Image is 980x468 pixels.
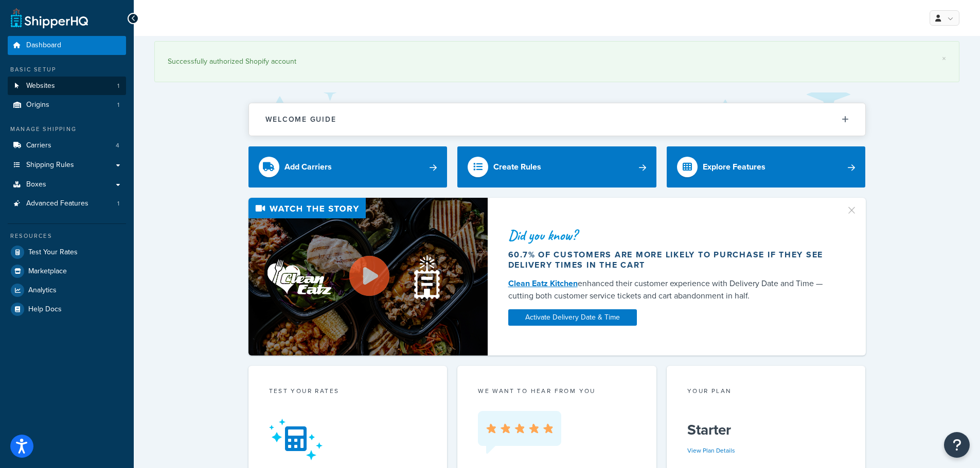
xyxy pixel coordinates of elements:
span: Dashboard [26,41,61,50]
h5: Starter [687,422,845,438]
p: we want to hear from you [478,386,636,396]
a: Test Your Rates [8,243,126,261]
span: Boxes [26,180,46,189]
li: Origins [8,96,126,115]
a: Websites1 [8,77,126,96]
div: Your Plan [687,386,845,398]
a: Clean Eatz Kitchen [508,277,578,289]
a: Create Rules [457,146,656,188]
a: Origins1 [8,96,126,115]
span: 1 [117,199,119,208]
div: Successfully authorized Shopify account [168,54,946,69]
a: Marketplace [8,262,126,280]
div: Basic Setup [8,65,126,74]
span: Advanced Features [26,199,88,208]
a: Activate Delivery Date & Time [508,309,637,326]
a: Help Docs [8,300,126,319]
span: Marketplace [28,267,67,276]
div: Test your rates [269,386,427,398]
div: Create Rules [493,160,541,174]
div: Explore Features [703,160,765,174]
button: Welcome Guide [249,103,865,136]
span: 1 [117,101,119,109]
li: Websites [8,77,126,96]
div: 60.7% of customers are more likely to purchase if they see delivery times in the cart [508,250,833,270]
div: Add Carriers [284,160,332,174]
span: 4 [116,141,119,150]
div: enhanced their customer experience with Delivery Date and Time — cutting both customer service ti... [508,277,833,302]
span: Shipping Rules [26,161,74,170]
li: Carriers [8,136,126,155]
a: × [942,54,946,63]
div: Did you know? [508,228,833,242]
a: View Plan Details [687,446,735,455]
a: Advanced Features1 [8,194,126,213]
span: Websites [26,82,55,90]
li: Advanced Features [8,194,126,213]
a: Carriers4 [8,136,126,155]
div: Manage Shipping [8,125,126,134]
span: Analytics [28,286,57,295]
span: Test Your Rates [28,248,78,257]
a: Boxes [8,175,126,194]
div: Resources [8,232,126,240]
h2: Welcome Guide [265,116,336,123]
img: Video thumbnail [248,198,488,355]
a: Add Carriers [248,146,448,188]
a: Analytics [8,281,126,299]
a: Shipping Rules [8,156,126,175]
a: Explore Features [667,146,866,188]
span: 1 [117,82,119,90]
span: Carriers [26,141,51,150]
span: Help Docs [28,305,62,314]
a: Dashboard [8,36,126,55]
button: Open Resource Center [944,432,970,458]
span: Origins [26,101,49,109]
